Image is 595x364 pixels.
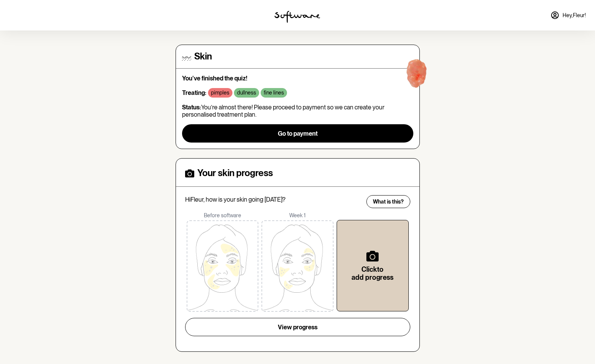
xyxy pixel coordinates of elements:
[260,212,335,219] p: Week 1
[185,196,361,203] p: Hi Fleur , how is your skin going [DATE]?
[185,318,410,336] button: View progress
[237,90,256,96] p: dullness
[546,6,590,24] a: Hey,Fleur!
[366,195,410,208] button: What is this?
[182,104,413,118] p: You’re almost there! Please proceed to payment so we can create your personalised treatment plan.
[264,90,284,96] p: fine lines
[563,12,586,19] span: Hey, Fleur !
[278,130,318,137] span: Go to payment
[182,104,201,111] strong: Status:
[182,124,413,143] button: Go to payment
[182,89,206,96] strong: Treating:
[197,168,273,179] h4: Your skin progress
[187,220,259,312] img: treatment-before-software.51993e60b0d7261408ee.png
[274,11,320,23] img: software logo
[392,51,441,99] img: red-blob.ee797e6f29be6228169e.gif
[182,75,413,82] p: You've finished the quiz!
[261,220,334,312] img: 9sTVZcrP3IAAAAAASUVORK5CYII=
[373,199,404,205] span: What is this?
[194,51,212,62] h4: Skin
[211,90,229,96] p: pimples
[185,212,260,219] p: Before software
[349,265,396,282] h6: Click to add progress
[278,324,318,331] span: View progress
